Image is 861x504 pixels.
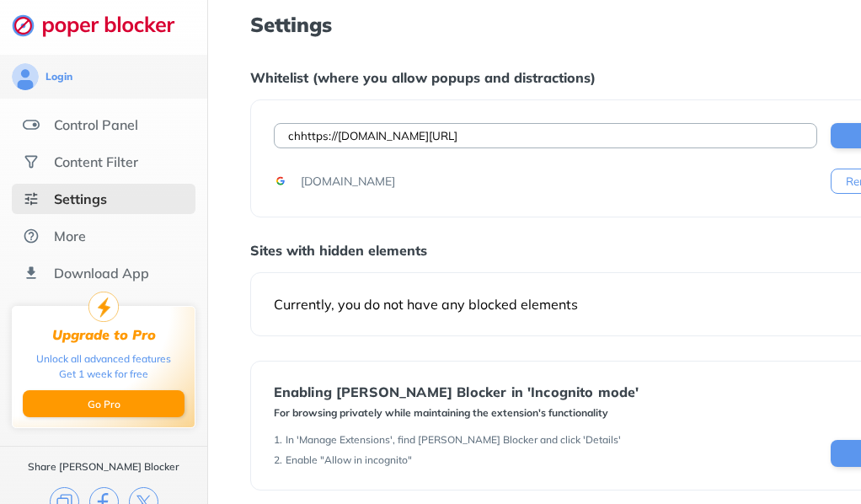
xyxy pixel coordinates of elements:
[23,390,184,417] button: Go Pro
[88,292,119,322] img: upgrade-to-pro.svg
[54,190,107,207] div: Settings
[45,70,72,83] div: Login
[54,265,149,281] div: Download App
[23,153,40,170] img: social.svg
[274,384,639,399] div: Enabling [PERSON_NAME] Blocker in 'Incognito mode'
[52,327,156,343] div: Upgrade to Pro
[23,228,40,244] img: about.svg
[12,13,193,37] img: logo-webpage.svg
[286,453,412,467] div: Enable "Allow in incognito"
[301,173,395,190] div: [DOMAIN_NAME]
[36,351,171,367] div: Unlock all advanced features
[54,228,86,244] div: More
[274,174,287,188] img: favicons
[286,433,621,447] div: In 'Manage Extensions', find [PERSON_NAME] Blocker and click 'Details'
[274,123,818,148] input: Example: twitter.com
[28,460,179,474] div: Share [PERSON_NAME] Blocker
[54,116,138,133] div: Control Panel
[274,433,282,447] div: 1 .
[274,453,282,467] div: 2 .
[59,367,148,382] div: Get 1 week for free
[23,190,40,207] img: settings-selected.svg
[274,406,639,420] div: For browsing privately while maintaining the extension's functionality
[23,265,40,281] img: download-app.svg
[23,116,40,133] img: features.svg
[54,153,138,170] div: Content Filter
[12,63,39,90] img: avatar.svg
